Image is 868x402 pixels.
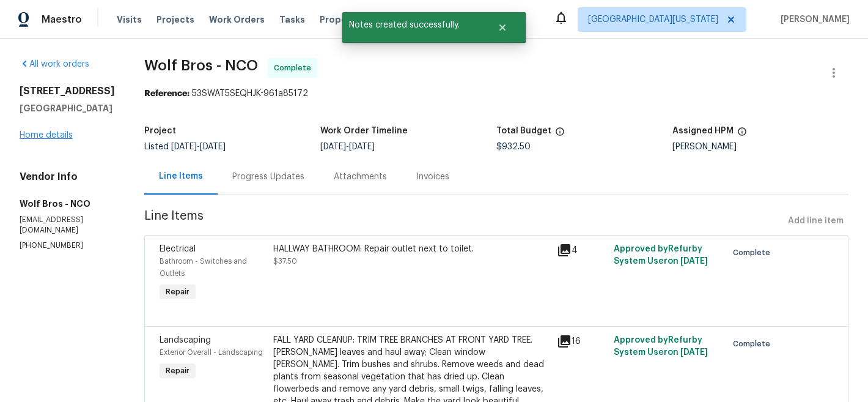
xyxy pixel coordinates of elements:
[160,245,196,253] span: Electrical
[588,13,718,26] span: [GEOGRAPHIC_DATA][US_STATE]
[159,170,203,182] div: Line Items
[156,13,194,26] span: Projects
[273,243,550,255] div: HALLWAY BATHROOM: Repair outlet next to toilet.
[496,143,531,151] span: $932.50
[273,258,297,265] span: $37.50
[171,143,197,151] span: [DATE]
[334,171,387,183] div: Attachments
[555,127,565,143] span: The total cost of line items that have been proposed by Opendoor. This sum includes line items th...
[320,13,367,26] span: Properties
[274,62,316,74] span: Complete
[614,245,708,266] span: Approved by Refurby System User on
[776,13,850,26] span: [PERSON_NAME]
[20,131,73,140] a: Home details
[161,365,194,377] span: Repair
[161,286,194,298] span: Repair
[482,15,523,40] button: Close
[20,85,115,97] h2: [STREET_ADDRESS]
[20,60,89,69] a: All work orders
[144,89,189,98] b: Reference:
[672,127,734,135] h5: Assigned HPM
[20,102,115,114] h5: [GEOGRAPHIC_DATA]
[160,258,247,277] span: Bathroom - Switches and Outlets
[737,127,747,143] span: The hpm assigned to this work order.
[680,348,708,357] span: [DATE]
[20,215,115,236] p: [EMAIL_ADDRESS][DOMAIN_NAME]
[144,210,783,233] span: Line Items
[557,243,606,258] div: 4
[144,58,258,73] span: Wolf Bros - NCO
[209,13,265,26] span: Work Orders
[160,349,263,356] span: Exterior Overall - Landscaping
[320,143,375,151] span: -
[496,127,551,135] h5: Total Budget
[171,143,226,151] span: -
[320,143,346,151] span: [DATE]
[733,247,775,259] span: Complete
[557,334,606,349] div: 16
[200,143,226,151] span: [DATE]
[144,143,226,151] span: Listed
[144,127,176,135] h5: Project
[117,13,142,26] span: Visits
[349,143,375,151] span: [DATE]
[20,171,115,183] h4: Vendor Info
[279,15,305,24] span: Tasks
[20,240,115,251] p: [PHONE_NUMBER]
[680,257,708,266] span: [DATE]
[20,198,115,210] h5: Wolf Bros - NCO
[416,171,449,183] div: Invoices
[342,12,482,38] span: Notes created successfully.
[672,143,848,151] div: [PERSON_NAME]
[144,87,848,100] div: 53SWAT5SEQHJK-961a85172
[160,336,211,344] span: Landscaping
[733,338,775,350] span: Complete
[232,171,304,183] div: Progress Updates
[614,336,708,357] span: Approved by Refurby System User on
[320,127,408,135] h5: Work Order Timeline
[42,13,82,26] span: Maestro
